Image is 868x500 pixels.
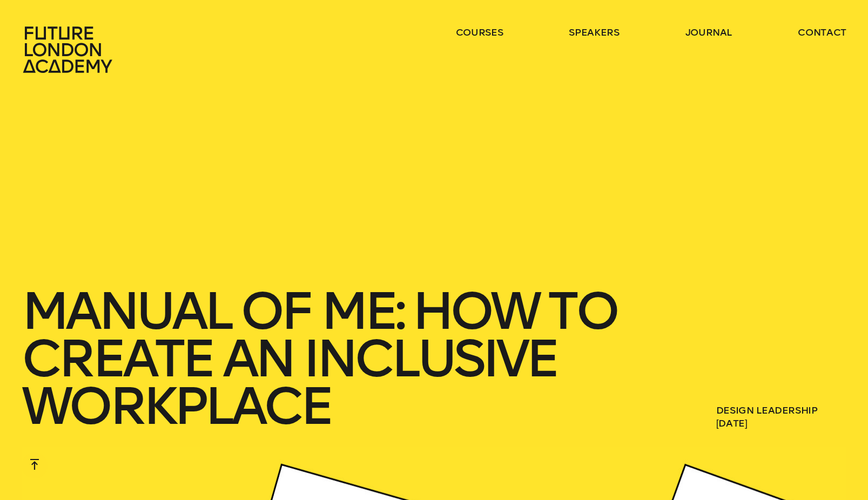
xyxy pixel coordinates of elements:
a: speakers [569,26,619,39]
span: [DATE] [716,417,846,430]
a: journal [685,26,732,39]
a: contact [798,26,846,39]
a: courses [456,26,503,39]
h1: Manual of Me: How to create an inclusive workplace [22,287,629,430]
a: Design Leadership [716,404,818,416]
